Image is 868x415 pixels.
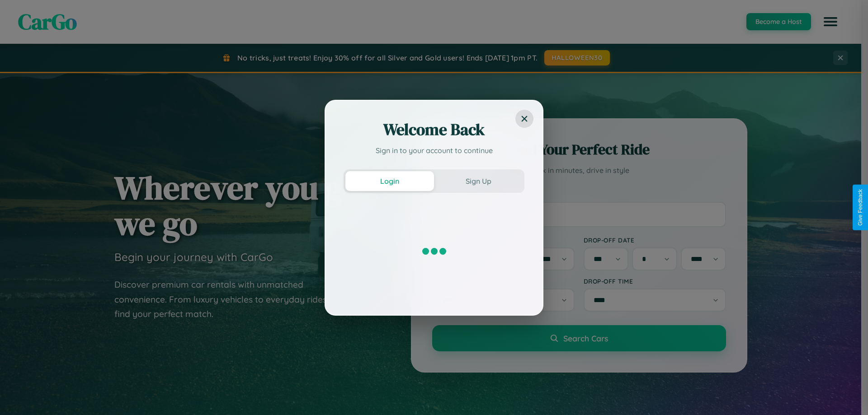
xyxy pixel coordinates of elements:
button: Sign Up [434,171,523,191]
iframe: Intercom live chat [9,384,31,406]
h2: Welcome Back [344,119,524,140]
p: Sign in to your account to continue [344,145,524,156]
div: Give Feedback [857,189,863,226]
button: Login [345,171,434,191]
